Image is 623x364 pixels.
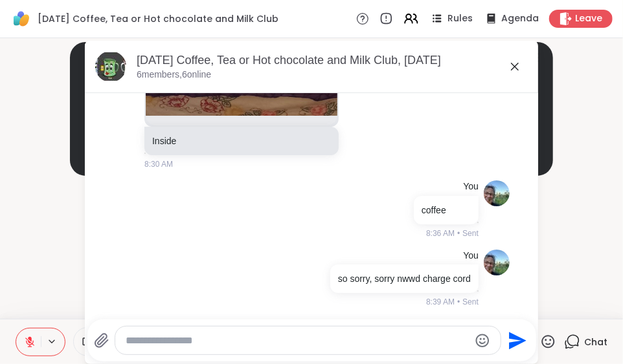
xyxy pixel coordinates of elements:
[137,69,211,81] p: 6 members, 6 online
[38,12,278,25] span: [DATE] Coffee, Tea or Hot chocolate and Milk Club
[422,204,471,217] p: coffee
[137,52,528,69] div: [DATE] Coffee, Tea or Hot chocolate and Milk Club, [DATE]
[447,12,473,25] span: Rules
[95,51,126,82] img: Monday Coffee, Tea or Hot chocolate and Milk Club, Oct 13
[144,158,173,170] span: 8:30 AM
[10,8,32,30] img: ShareWell Logomark
[484,180,510,206] img: https://sharewell-space-live.sfo3.digitaloceanspaces.com/user-generated/5690214f-3394-4b7a-9405-4...
[338,272,471,285] p: so sorry, sorry nwwd charge cord
[457,296,460,308] span: •
[426,296,455,308] span: 8:39 AM
[463,180,479,193] h4: You
[501,12,539,25] span: Agenda
[484,250,510,275] img: https://sharewell-space-live.sfo3.digitaloceanspaces.com/user-generated/5690214f-3394-4b7a-9405-4...
[462,296,479,308] span: Sent
[575,12,602,25] span: Leave
[426,228,455,239] span: 8:36 AM
[584,336,607,348] span: Chat
[457,228,460,239] span: •
[462,228,479,239] span: Sent
[152,134,331,147] p: Inside
[463,250,479,262] h4: You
